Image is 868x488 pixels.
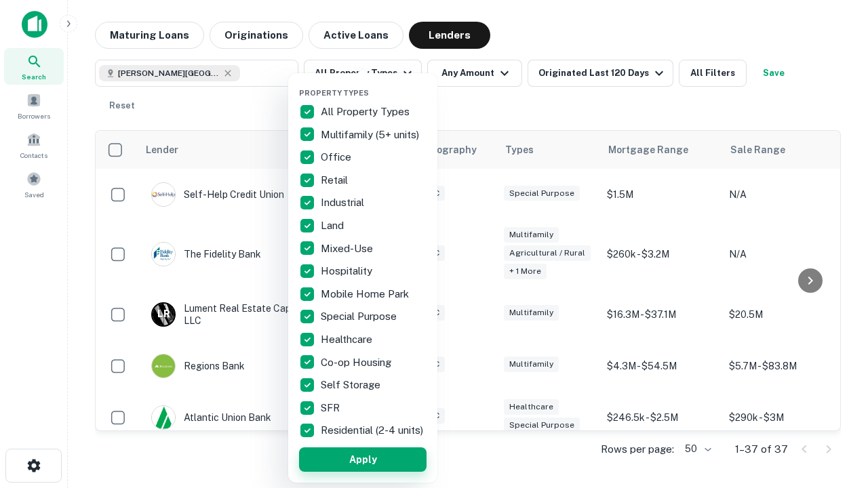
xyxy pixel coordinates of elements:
[321,104,412,120] p: All Property Types
[299,447,427,472] button: Apply
[321,286,412,302] p: Mobile Home Park
[321,195,367,211] p: Industrial
[321,422,426,439] p: Residential (2-4 units)
[321,377,383,393] p: Self Storage
[321,331,375,348] p: Healthcare
[299,89,369,97] span: Property Types
[321,218,347,234] p: Land
[321,127,422,143] p: Multifamily (5+ units)
[321,308,399,325] p: Special Purpose
[321,172,351,188] p: Retail
[321,400,342,416] p: SFR
[321,241,376,257] p: Mixed-Use
[800,380,868,445] iframe: Chat Widget
[321,354,394,371] p: Co-op Housing
[321,263,375,279] p: Hospitality
[321,149,354,165] p: Office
